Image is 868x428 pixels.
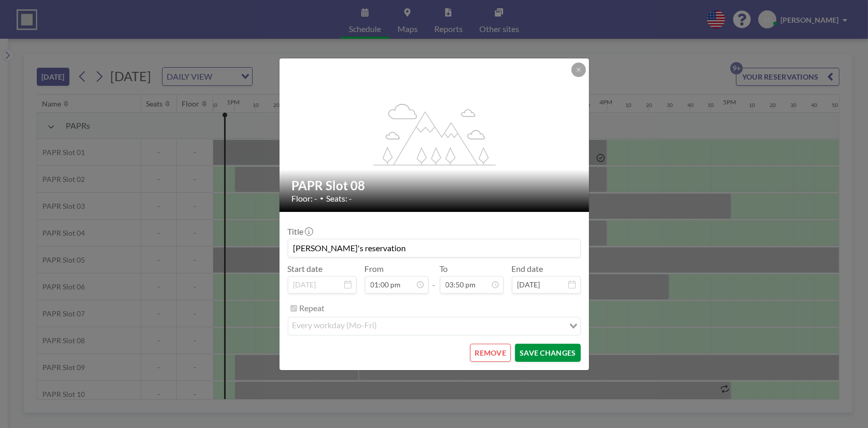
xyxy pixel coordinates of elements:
[288,226,312,237] label: Title
[292,178,578,193] h2: PAPR Slot 08
[433,267,436,290] span: -
[292,193,318,204] span: Floor: -
[290,319,379,333] span: every workday (Mo-Fri)
[320,194,324,202] span: •
[288,317,580,335] div: Search for option
[380,319,563,333] input: Search for option
[288,264,323,274] label: Start date
[327,193,352,204] span: Seats: -
[288,239,580,257] input: (No title)
[470,344,511,362] button: REMOVE
[515,344,580,362] button: SAVE CHANGES
[440,264,448,274] label: To
[365,264,384,274] label: From
[373,103,495,165] g: flex-grow: 1.2;
[300,303,325,313] label: Repeat
[512,264,543,274] label: End date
